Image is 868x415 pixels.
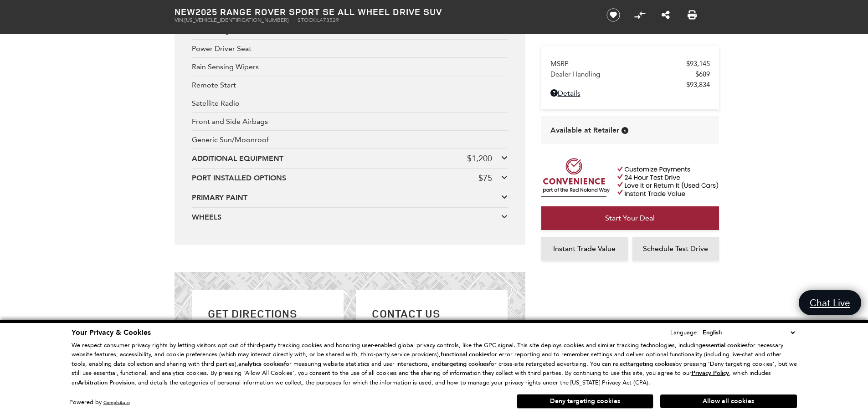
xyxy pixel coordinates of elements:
span: $689 [695,70,710,78]
iframe: YouTube video player [541,265,719,409]
u: Privacy Policy [692,369,729,377]
a: Chat Live [799,290,861,315]
div: Remote Start [192,76,508,94]
span: Your Privacy & Cookies [72,328,151,338]
span: Chat Live [805,297,855,309]
a: $93,834 [550,81,710,89]
button: Allow all cookies [660,395,797,408]
div: Satellite Radio [192,94,508,113]
a: Print this New 2025 Range Rover Sport SE All Wheel Drive SUV [688,10,697,20]
a: Dealer Handling $689 [550,70,710,78]
a: ComplyAuto [103,400,130,405]
span: [US_VEHICLE_IDENTIFICATION_NUMBER] [185,17,288,23]
div: WHEELS [192,212,501,222]
strong: Arbitration Provision [78,379,134,387]
strong: targeting cookies [442,360,489,368]
span: Dealer Handling [550,70,695,78]
strong: essential cookies [702,341,748,349]
strong: New [175,5,195,18]
div: Power Driver Seat [192,40,508,58]
div: Front and Side Airbags [192,113,508,131]
button: Save vehicle [603,8,623,22]
div: Powered by [69,400,130,405]
span: L473529 [317,17,339,23]
span: $93,145 [686,60,710,68]
div: $1,200 [467,154,492,164]
div: $75 [478,173,492,183]
h1: 2025 Range Rover Sport SE All Wheel Drive SUV [175,7,591,17]
span: Schedule Test Drive [643,244,708,253]
strong: targeting cookies [628,360,675,368]
div: PORT INSTALLED OPTIONS [192,173,478,183]
span: Available at Retailer [550,125,619,135]
div: Vehicle is in stock and ready for immediate delivery. Due to demand, availability is subject to c... [621,127,628,134]
span: Stock: [298,17,317,23]
a: Share this New 2025 Range Rover Sport SE All Wheel Drive SUV [662,10,670,20]
strong: functional cookies [441,350,489,359]
h2: Contact Us [372,305,492,322]
span: $93,834 [686,81,710,89]
div: Rain Sensing Wipers [192,58,508,76]
h2: Get Directions [208,305,328,322]
span: MSRP [550,60,686,68]
p: We respect consumer privacy rights by letting visitors opt out of third-party tracking cookies an... [72,341,797,388]
a: Privacy Policy [692,369,729,376]
span: VIN: [175,17,185,23]
div: Language: [670,329,699,335]
button: Deny targeting cookies [517,394,653,409]
a: Details [550,89,710,97]
strong: analytics cookies [238,360,284,368]
div: ADDITIONAL EQUIPMENT [192,154,467,164]
a: Schedule Test Drive [632,237,719,261]
a: MSRP $93,145 [550,60,710,68]
a: Start Your Deal [541,206,719,230]
button: Compare Vehicle [633,8,647,22]
select: Language Select [700,328,797,338]
div: Generic Sun/Moonroof [192,131,508,149]
span: Start Your Deal [605,214,655,222]
a: Instant Trade Value [541,237,628,261]
div: PRIMARY PAINT [192,193,501,203]
span: Instant Trade Value [553,244,616,253]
